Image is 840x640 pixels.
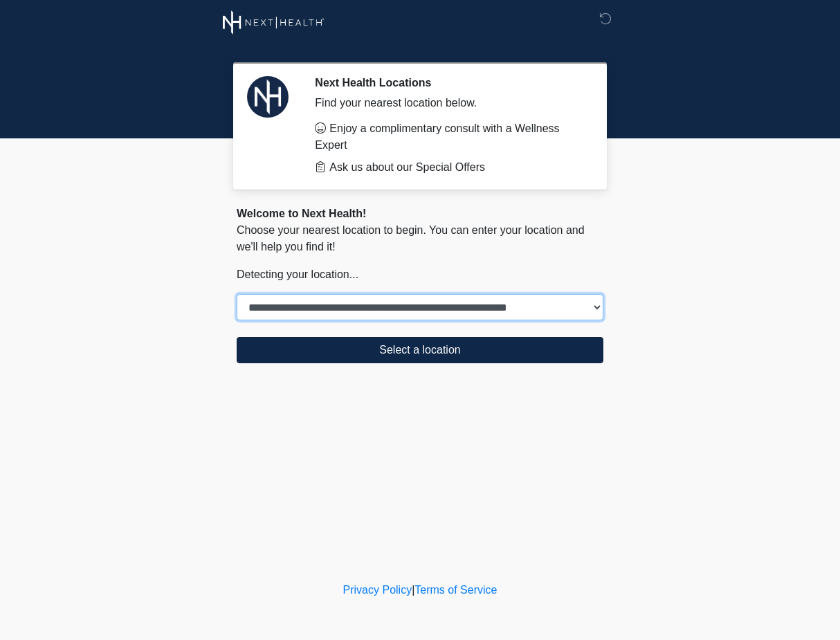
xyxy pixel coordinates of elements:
a: Privacy Policy [343,584,412,596]
img: Next Health Wellness Logo [223,10,325,35]
h2: Next Health Locations [315,76,583,89]
span: Detecting your location... [237,268,358,280]
a: | [412,584,414,596]
span: Choose your nearest location to begin. You can enter your location and we'll help you find it! [237,224,585,253]
a: Terms of Service [414,584,497,596]
li: Enjoy a complimentary consult with a Wellness Expert [315,120,583,154]
li: Ask us about our Special Offers [315,159,583,176]
button: Select a location [237,337,603,363]
img: Agent Avatar [247,76,289,118]
div: Find your nearest location below. [315,95,583,111]
div: Welcome to Next Health! [237,205,603,222]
